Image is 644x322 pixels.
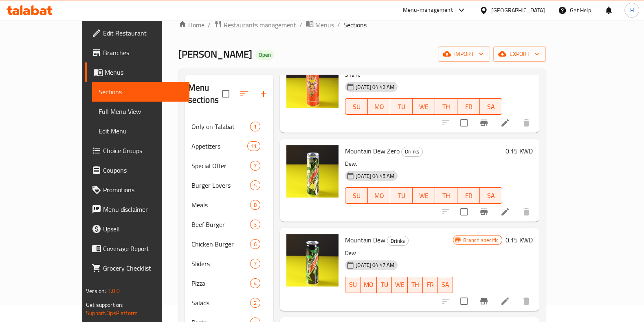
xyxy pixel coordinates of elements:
div: Beef Burger3 [185,215,274,234]
p: Dew. [345,159,502,169]
img: Shani [286,56,338,108]
li: / [337,20,340,30]
div: Drinks [387,236,409,246]
button: TH [435,98,457,115]
span: Special Offer [191,161,250,171]
span: SA [483,190,499,202]
span: SU [349,101,365,113]
span: export [500,49,539,59]
span: Choice Groups [103,146,183,155]
div: Menu-management [403,5,453,15]
button: WE [413,98,435,115]
button: TU [390,187,413,204]
a: Edit menu item [500,207,510,217]
span: MO [364,279,374,291]
span: Open [255,51,274,58]
button: import [438,47,490,62]
img: Mountain Dew Zero [286,145,338,198]
div: items [250,180,260,190]
p: Dew [345,248,453,258]
div: Special Offer7 [185,156,274,175]
span: FR [461,101,477,113]
span: Full Menu View [99,107,183,116]
span: WE [416,190,432,202]
span: WE [395,279,404,291]
button: WE [392,277,408,293]
button: SU [345,98,368,115]
div: Only on Talabat1 [185,117,274,136]
span: Meals [191,200,250,210]
span: 3 [251,221,260,229]
span: Edit Menu [99,126,183,136]
a: Upsell [85,219,189,239]
span: Sections [99,87,183,97]
button: TH [435,187,457,204]
button: Add section [254,84,273,104]
span: TH [411,279,420,291]
button: FR [457,187,480,204]
div: items [250,220,260,229]
span: MO [371,190,387,202]
button: SU [345,187,368,204]
span: 5 [251,182,260,189]
span: SA [441,279,450,291]
div: Meals8 [185,195,274,215]
span: Sliders [191,259,250,269]
div: items [250,200,260,210]
span: Select all sections [217,85,234,102]
button: SA [438,277,453,293]
span: Grocery Checklist [103,263,183,273]
div: Appetizers11 [185,136,274,156]
span: Coupons [103,165,183,175]
span: [PERSON_NAME] [178,45,252,63]
button: FR [423,277,438,293]
span: SA [483,101,499,113]
span: TH [438,190,454,202]
a: Choice Groups [85,141,189,160]
a: Support.OpsPlatform [86,308,138,318]
button: TU [377,277,392,293]
span: Salads [191,298,250,308]
a: Edit menu item [500,118,510,128]
span: Restaurants management [224,20,296,30]
span: Burger Lovers [191,180,250,190]
span: Chicken Burger [191,239,250,249]
div: Only on Talabat [191,122,250,131]
span: 2 [251,299,260,307]
span: 8 [251,201,260,209]
nav: breadcrumb [178,20,546,30]
button: MO [360,277,377,293]
a: Menus [306,20,334,30]
h6: 0.15 KWD [506,234,533,246]
button: Branch-specific-item [474,113,494,133]
span: Appetizers [191,141,247,151]
span: [DATE] 04:47 AM [352,261,398,269]
button: Branch-specific-item [474,202,494,222]
span: Menu disclaimer [103,204,183,214]
button: export [493,47,546,62]
span: FR [426,279,435,291]
button: delete [517,202,536,222]
div: Beef Burger [191,220,250,229]
div: Sliders7 [185,254,274,273]
span: H [630,6,633,15]
span: Branches [103,48,183,58]
span: Pizza [191,278,250,288]
span: 11 [248,142,260,150]
button: TH [408,277,423,293]
div: items [250,122,260,131]
span: Upsell [103,224,183,234]
a: Edit menu item [500,296,510,306]
div: items [247,141,260,151]
a: Coverage Report [85,239,189,258]
div: items [250,161,260,171]
div: Chicken Burger6 [185,234,274,254]
span: Branch specific [460,236,502,244]
span: MO [371,101,387,113]
a: Home [178,20,204,30]
button: TU [390,98,413,115]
